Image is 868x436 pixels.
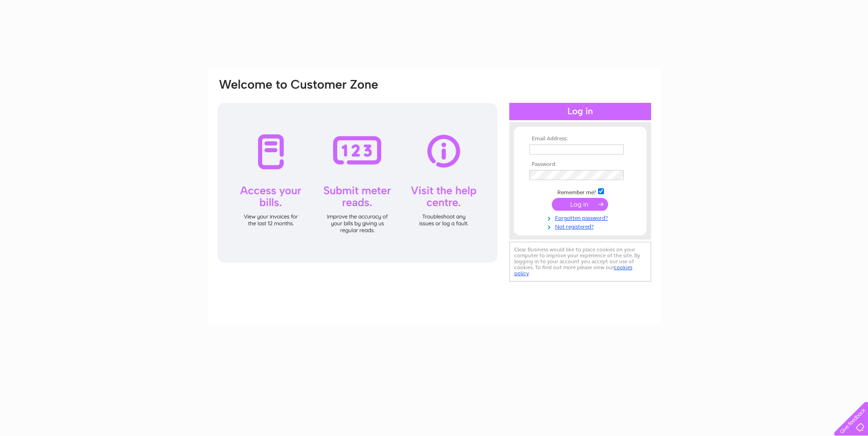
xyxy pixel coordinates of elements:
[527,187,633,196] td: Remember me?
[529,222,633,230] a: Not registered?
[514,264,632,276] a: cookies policy
[529,213,633,222] a: Forgotten password?
[527,161,633,168] th: Password:
[552,198,608,211] input: Submit
[509,242,651,282] div: Clear Business would like to place cookies on your computer to improve your experience of the sit...
[527,136,633,142] th: Email Address:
